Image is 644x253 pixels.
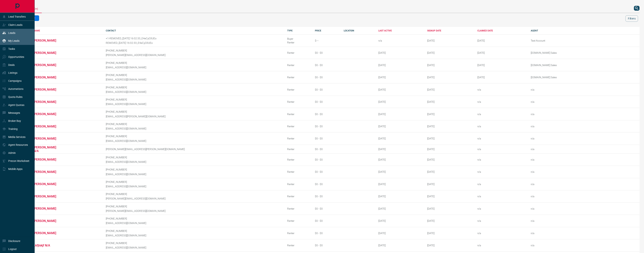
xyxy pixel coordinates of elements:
div: [DATE] [378,195,422,198]
div: September 1st 2015, 9:13:21 AM [427,39,472,42]
div: $0 - $0 [315,100,338,103]
a: [PERSON_NAME] [34,125,62,128]
a: [PERSON_NAME] [34,207,62,210]
p: [PHONE_NUMBER] [106,49,282,52]
div: April 29th 2025, 4:45:30 PM [477,39,525,42]
p: [PERSON_NAME][EMAIL_ADDRESS][DOMAIN_NAME] [106,54,282,57]
div: n/a [477,88,525,91]
div: [DATE] [378,158,422,161]
div: October 19th 2008, 8:19:32 PM [427,232,472,235]
a: [PERSON_NAME] N/A [34,146,62,153]
div: [DATE] [378,183,422,186]
div: Renter [287,88,309,91]
p: [PHONE_NUMBER] [106,168,282,171]
div: n/a [477,100,525,103]
div: AGENT [531,29,640,32]
p: n/a [531,170,578,173]
div: Buyer [287,37,309,40]
div: Renter [287,183,309,186]
div: SIGNUP DATE [427,29,472,32]
div: Renter [287,125,309,128]
div: $0 - $0 [315,88,338,91]
p: [PHONE_NUMBER] [106,123,282,126]
div: Renter [287,64,309,67]
p: [DOMAIN_NAME] Sales [531,76,578,79]
div: Renter [287,195,309,198]
div: $0 - $0 [315,125,338,128]
div: $--- [315,39,338,42]
div: TYPE [287,29,309,32]
div: $0 - $0 [315,244,338,247]
p: [DOMAIN_NAME] Sales [531,64,578,67]
a: Lkfjlskjf N/A [34,244,62,247]
div: n/a [477,125,525,128]
div: CONTACT [106,29,282,32]
p: [PHONE_NUMBER] [106,156,282,159]
div: October 19th 2008, 10:24:08 PM [427,244,472,247]
div: CLAIMED DATE [477,29,525,32]
a: [PERSON_NAME] [34,219,62,223]
a: [PERSON_NAME] [34,231,62,235]
div: Renter [287,219,309,222]
div: [DATE] [378,148,422,151]
button: Filters [625,15,638,22]
p: [PHONE_NUMBER] [106,61,282,64]
div: October 15th 2008, 9:01:48 PM [427,170,472,173]
div: October 12th 2008, 11:22:16 AM [427,88,472,91]
div: $0 - $0 [315,148,338,151]
div: n/a [477,207,525,210]
div: n/a [477,244,525,247]
div: October 11th 2008, 5:41:37 PM [427,64,472,67]
div: n/a [477,219,525,222]
div: Renter [287,170,309,173]
button: search button [634,6,640,11]
p: n/a [531,137,578,140]
div: [DATE] [378,244,422,247]
div: n/a [477,113,525,116]
p: [EMAIL_ADDRESS][DOMAIN_NAME] [106,246,282,249]
div: Renter [287,232,309,235]
p: [PHONE_NUMBER] [106,205,282,208]
p: [PHONE_NUMBER] [106,110,282,113]
p: n/a [531,113,578,116]
p: [EMAIL_ADDRESS][PERSON_NAME][DOMAIN_NAME] [106,115,282,118]
div: Renter [287,148,309,151]
div: February 19th 2025, 2:37:44 PM [477,64,525,67]
a: [PERSON_NAME] [34,182,62,186]
p: [PERSON_NAME][EMAIL_ADDRESS][PERSON_NAME][DOMAIN_NAME] [106,148,282,151]
div: Renter [287,41,309,44]
div: [DATE] [378,170,422,173]
div: [DATE] [378,64,422,67]
a: [PERSON_NAME] [34,158,62,161]
div: $0 - $0 [315,137,338,140]
p: [PHONE_NUMBER] [106,98,282,101]
div: [DATE] [378,232,422,235]
p: n/a [531,158,578,161]
p: n/a [531,195,578,198]
div: $0 - $0 [315,113,338,116]
a: [PERSON_NAME] [34,170,62,174]
p: [EMAIL_ADDRESS][DOMAIN_NAME] [106,127,282,130]
p: [PERSON_NAME][EMAIL_ADDRESS][DOMAIN_NAME] [106,209,282,212]
div: [DATE] [378,88,422,91]
p: +1-REMOVED_[DATE] 16:02:33_E4eCyO3UEo [106,37,282,40]
p: [EMAIL_ADDRESS][DOMAIN_NAME] [106,185,282,188]
a: [PERSON_NAME] [34,88,62,91]
p: [PHONE_NUMBER] [106,180,282,183]
p: n/a [531,148,578,151]
p: [DOMAIN_NAME] Sales [531,51,578,54]
div: Renter [287,100,309,103]
div: PRICE [315,29,338,32]
div: $0 - $0 [315,51,338,54]
div: [DATE] [378,113,422,116]
p: n/a [531,88,578,91]
a: [PERSON_NAME] [34,195,62,198]
p: [PHONE_NUMBER] [106,193,282,196]
div: n/a [477,183,525,186]
div: October 12th 2008, 6:29:44 AM [427,76,472,79]
p: [EMAIL_ADDRESS][DOMAIN_NAME] [106,173,282,176]
p: [PHONE_NUMBER] [106,74,282,77]
p: [EMAIL_ADDRESS][DOMAIN_NAME] [106,90,282,93]
div: October 15th 2008, 9:26:23 AM [427,148,472,151]
div: October 17th 2008, 10:09:07 PM [427,207,472,210]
